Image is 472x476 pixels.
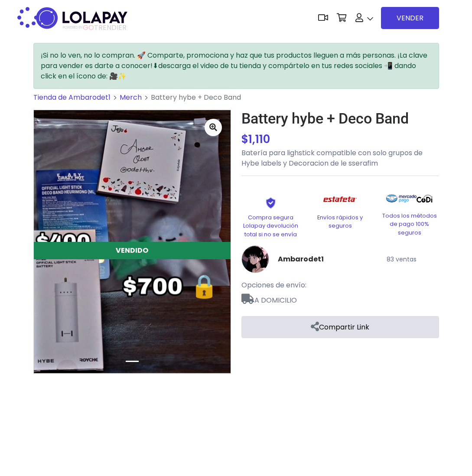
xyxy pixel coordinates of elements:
[83,23,94,33] span: GO
[33,92,439,110] nav: breadcrumb
[151,92,241,102] span: Battery hybe + Deco Band
[417,190,433,207] img: Codi Logo
[241,213,300,238] p: Compra segura Lolapay devolución total si no se envía
[34,110,231,373] img: medium_1759389214886.jpeg
[241,131,439,148] div: $
[241,148,439,169] p: Batería para lighstick compatible con solo grupos de Hybe labels y Decoracion de le sserafim
[241,280,306,290] span: Opciones de envío:
[33,4,130,32] img: logo
[278,254,324,264] a: Ambarodet1
[241,290,439,306] span: A DOMICILIO
[33,92,111,102] a: Tienda de Ambarodet1
[386,190,417,207] img: Mercado Pago Logo
[241,245,269,273] img: Ambarodet1
[41,50,427,81] span: ¡Si no lo ven, no lo compran. 🚀 Comparte, promociona y haz que tus productos lleguen a más person...
[316,190,364,209] img: Estafeta Logo
[248,131,270,147] span: 1,110
[311,213,370,230] p: Envíos rápidos y seguros
[241,316,439,338] a: Compartir Link
[241,110,439,127] h1: Battery hybe + Deco Band
[63,25,83,30] span: POWERED BY
[63,24,127,32] span: TRENDIER
[253,197,289,209] img: Shield
[380,212,439,237] p: Todos los métodos de pago 100% seguros
[381,7,439,29] a: VENDER
[34,242,231,259] div: VENDIDO
[387,255,417,264] small: 83 ventas
[120,92,142,102] a: Merch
